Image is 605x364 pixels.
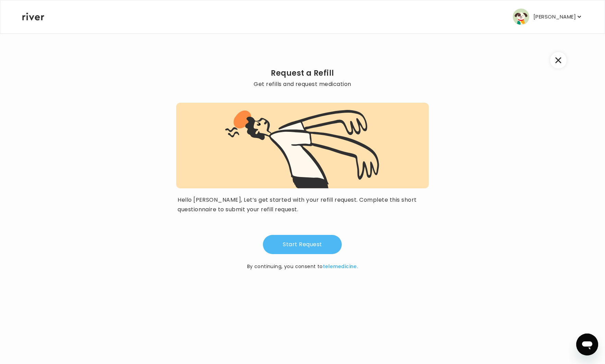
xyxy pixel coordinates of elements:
[176,79,429,89] p: Get refills and request medication
[178,195,427,214] p: Hello [PERSON_NAME], Let’s get started with your refill request. Complete this short questionnair...
[263,235,342,254] button: Start Request
[323,263,358,270] a: telemedicine.
[247,262,358,271] p: By continuing, you consent to
[176,68,429,78] h2: Request a Refill
[513,9,529,25] img: user avatar
[225,110,380,188] img: visit complete graphic
[576,334,598,355] iframe: Button to launch messaging window
[533,12,576,22] p: [PERSON_NAME]
[513,9,583,25] button: user avatar[PERSON_NAME]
